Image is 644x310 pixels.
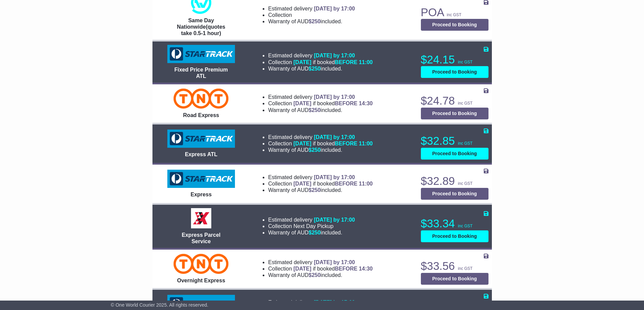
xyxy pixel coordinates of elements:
span: BEFORE [335,141,357,146]
li: Warranty of AUD included. [268,18,355,25]
span: inc GST [458,141,473,146]
span: [DATE] [293,101,311,106]
button: Proceed to Booking [421,273,488,285]
span: inc GST [447,12,461,17]
button: Proceed to Booking [421,19,488,31]
span: BEFORE [335,181,357,187]
span: Fixed Price Premium ATL [174,67,228,79]
span: © One World Courier 2025. All rights reserved. [111,302,209,308]
span: Road Express [183,112,219,118]
span: 250 [312,272,321,278]
span: 250 [312,66,321,72]
span: 11:00 [359,141,373,146]
span: inc GST [458,224,473,228]
span: [DATE] by 17:00 [314,134,355,140]
span: 11:00 [359,181,373,187]
button: Proceed to Booking [421,66,488,78]
button: Proceed to Booking [421,230,488,242]
span: if booked [293,266,373,272]
span: $ [309,66,321,72]
span: Same Day Nationwide(quotes take 0.5-1 hour) [177,18,225,36]
span: [DATE] by 17:00 [314,6,355,11]
span: 14:30 [359,101,373,106]
span: 11:00 [359,59,373,65]
span: $ [309,272,321,278]
li: Collection [268,265,373,272]
span: 250 [312,230,321,235]
p: $33.56 [421,259,488,273]
span: $ [309,147,321,153]
span: Express ATL [185,151,217,157]
span: Express Parcel Service [182,232,221,244]
li: Collection [268,140,373,147]
span: 250 [312,19,321,24]
p: $32.85 [421,134,488,148]
li: Estimated delivery [268,174,373,180]
span: BEFORE [335,266,357,272]
img: Border Express: Express Parcel Service [191,208,211,228]
span: [DATE] [293,141,311,146]
li: Estimated delivery [268,217,355,223]
span: inc GST [458,101,473,106]
span: if booked [293,141,373,146]
span: 250 [312,147,321,153]
p: $24.78 [421,94,488,108]
span: BEFORE [335,59,357,65]
li: Collection [268,100,373,107]
img: StarTrack: Fixed Price Premium ATL [167,45,235,63]
span: 250 [312,187,321,193]
li: Warranty of AUD included. [268,187,373,193]
li: Warranty of AUD included. [268,65,373,72]
img: TNT Domestic: Overnight Express [173,254,229,274]
button: Proceed to Booking [421,108,488,119]
span: 14:30 [359,266,373,272]
p: POA [421,6,488,19]
button: Proceed to Booking [421,148,488,160]
span: Overnight Express [177,278,225,283]
li: Estimated delivery [268,94,373,100]
span: if booked [293,101,373,106]
li: Estimated delivery [268,52,373,59]
span: $ [309,19,321,24]
li: Collection [268,180,373,187]
li: Estimated delivery [268,299,373,306]
span: BEFORE [335,101,357,106]
li: Warranty of AUD included. [268,147,373,153]
p: $24.15 [421,53,488,66]
span: [DATE] [293,181,311,187]
span: [DATE] [293,59,311,65]
span: inc GST [458,266,473,271]
p: $32.89 [421,174,488,188]
li: Warranty of AUD included. [268,272,373,278]
span: [DATE] by 17:00 [314,94,355,100]
img: TNT Domestic: Road Express [173,88,229,109]
span: $ [309,107,321,113]
span: if booked [293,181,373,187]
span: [DATE] by 17:00 [314,53,355,58]
li: Estimated delivery [268,5,355,12]
span: [DATE] by 17:00 [314,217,355,223]
p: $33.34 [421,217,488,230]
span: if booked [293,59,373,65]
li: Warranty of AUD included. [268,107,373,113]
span: [DATE] [293,266,311,272]
span: $ [309,187,321,193]
span: [DATE] by 17:00 [314,300,355,305]
span: [DATE] by 17:00 [314,174,355,180]
li: Collection [268,59,373,65]
li: Estimated delivery [268,259,373,265]
span: Next Day Pickup [293,223,333,229]
span: $ [309,230,321,235]
span: inc GST [458,181,473,186]
li: Warranty of AUD included. [268,229,355,236]
span: inc GST [458,60,473,64]
img: StarTrack: Express ATL [167,130,235,148]
span: [DATE] by 17:00 [314,259,355,265]
li: Collection [268,12,355,18]
span: 250 [312,107,321,113]
span: Express [191,192,212,197]
img: StarTrack: Express [167,170,235,188]
li: Estimated delivery [268,134,373,140]
button: Proceed to Booking [421,188,488,200]
li: Collection [268,223,355,229]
